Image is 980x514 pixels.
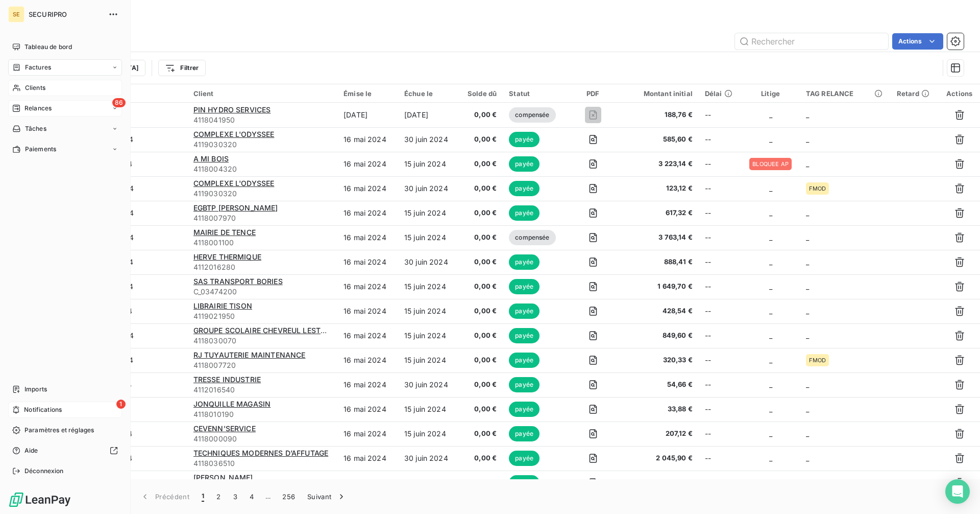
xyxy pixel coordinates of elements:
[464,355,497,365] span: 0,00 €
[464,257,497,267] span: 0,00 €
[626,453,693,463] span: 2 045,90 €
[806,135,809,144] span: _
[398,397,458,422] td: 15 juin 2024
[464,89,497,98] div: Solde dû
[752,161,789,167] span: BLOQUEE AP
[193,434,331,444] span: 4118000090
[769,454,772,462] span: _
[337,274,398,299] td: 16 mai 2024
[806,110,809,119] span: _
[193,179,275,188] span: COMPLEXE L'ODYSSEE
[509,132,540,147] span: payée
[24,426,94,435] span: Paramètres et réglages
[806,454,809,462] span: _
[572,89,614,98] div: PDF
[193,360,331,370] span: 4118007720
[509,279,540,294] span: payée
[193,375,261,384] span: TRESSE INDUSTRIE
[945,89,974,98] div: Actions
[464,306,497,316] span: 0,00 €
[509,254,540,270] span: payée
[276,486,301,507] button: 256
[806,258,809,266] span: _
[193,139,331,150] span: 4119030320
[626,257,693,267] span: 888,41 €
[809,185,826,192] span: FMOD
[464,159,497,169] span: 0,00 €
[398,323,458,348] td: 15 juin 2024
[464,282,497,292] span: 0,00 €
[210,486,227,507] button: 2
[626,380,693,390] span: 54,66 €
[398,201,458,225] td: 15 juin 2024
[25,83,45,92] span: Clients
[25,63,51,72] span: Factures
[626,159,693,169] span: 3 223,14 €
[337,201,398,225] td: 16 mai 2024
[699,225,742,250] td: --
[945,479,970,504] div: Open Intercom Messenger
[769,405,772,413] span: _
[193,154,229,163] span: A MI BOIS
[699,152,742,176] td: --
[193,458,331,469] span: 4118036510
[626,355,693,365] span: 320,33 €
[344,89,392,98] div: Émise le
[509,426,540,441] span: payée
[626,89,693,98] div: Montant initial
[699,274,742,299] td: --
[112,98,126,107] span: 86
[509,205,540,221] span: payée
[626,183,693,194] span: 123,12 €
[747,89,793,98] div: Litige
[769,110,772,119] span: _
[806,478,809,487] span: _
[769,184,772,193] span: _
[193,228,256,237] span: MAIRIE DE TENCE
[337,103,398,127] td: [DATE]
[699,176,742,201] td: --
[337,225,398,250] td: 16 mai 2024
[509,451,540,466] span: payée
[193,336,331,346] span: 4118030070
[509,230,555,245] span: compensée
[398,348,458,372] td: 15 juin 2024
[158,60,205,76] button: Filtrer
[626,306,693,316] span: 428,54 €
[464,208,497,218] span: 0,00 €
[699,299,742,323] td: --
[193,301,252,310] span: LIBRAIRIE TISON
[509,181,540,196] span: payée
[398,274,458,299] td: 15 juin 2024
[464,380,497,390] span: 0,00 €
[193,203,278,212] span: EGBTP [PERSON_NAME]
[699,103,742,127] td: --
[398,372,458,397] td: 30 juin 2024
[626,331,693,341] span: 849,60 €
[398,250,458,274] td: 30 juin 2024
[464,331,497,341] span: 0,00 €
[769,307,772,315] span: _
[398,471,458,495] td: 15 juin 2024
[8,442,122,459] a: Aide
[193,130,275,138] span: COMPLEXE L'ODYSSEE
[193,449,329,457] span: TECHNIQUES MODERNES D’AFFUTAGE
[769,429,772,438] span: _
[193,262,331,272] span: 4112016280
[892,33,943,50] button: Actions
[193,189,331,199] span: 4119030320
[509,156,540,172] span: payée
[193,326,348,335] span: GROUPE SCOLAIRE CHEVREUL LESTONNAC
[509,475,540,490] span: payée
[193,287,331,297] span: C_03474200
[337,299,398,323] td: 16 mai 2024
[509,328,540,343] span: payée
[806,307,809,315] span: _
[806,380,809,389] span: _
[243,486,260,507] button: 4
[8,492,71,508] img: Logo LeanPay
[193,238,331,248] span: 4118001100
[806,429,809,438] span: _
[699,446,742,471] td: --
[464,183,497,194] span: 0,00 €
